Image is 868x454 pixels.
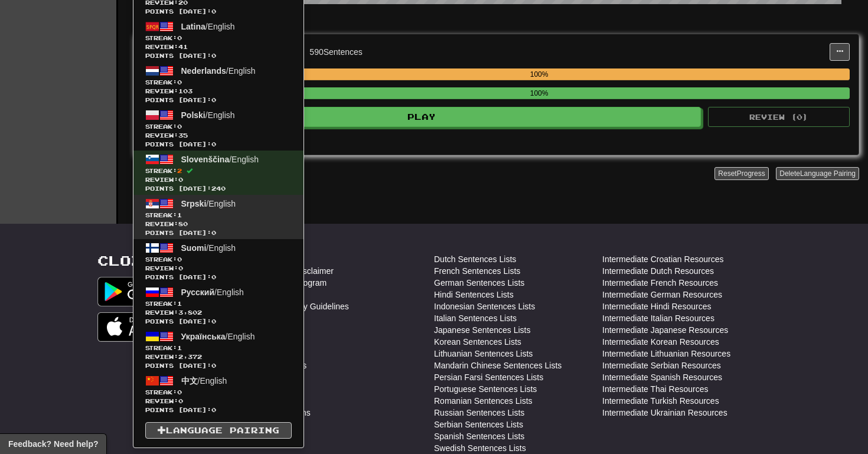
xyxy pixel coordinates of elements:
[145,51,292,60] span: Points [DATE]: 0
[434,407,524,419] a: Russian Sentences Lists
[434,265,520,277] a: French Sentences Lists
[145,131,292,140] span: Review: 35
[602,371,722,383] a: Intermediate Spanish Resources
[434,419,523,430] a: Serbian Sentences Lists
[145,184,292,193] span: Points [DATE]: 240
[145,122,292,131] span: Streak:
[181,66,226,76] span: Nederlands
[145,406,292,414] span: Points [DATE]: 0
[133,151,304,195] a: Slovenščina/EnglishStreak:2 Review:0Points [DATE]:240
[309,46,363,58] div: 590 Sentences
[434,371,543,383] a: Persian Farsi Sentences Lists
[145,299,292,308] span: Streak:
[229,87,850,99] div: 100%
[181,243,236,253] span: / English
[145,140,292,149] span: Points [DATE]: 0
[229,68,850,80] div: 100%
[181,155,230,164] span: Slovenščina
[602,360,721,371] a: Intermediate Serbian Resources
[181,199,236,208] span: / English
[800,169,856,178] span: Language Pairing
[133,283,304,328] a: Русский/EnglishStreak:1 Review:3,802Points [DATE]:0
[145,78,292,87] span: Streak:
[434,348,533,360] a: Lithuanian Sentences Lists
[181,110,205,120] span: Polski
[181,288,215,297] span: Русский
[708,107,850,127] button: Review (0)
[714,167,768,180] button: ResetProgress
[434,253,516,265] a: Dutch Sentences Lists
[145,34,292,43] span: Streak:
[434,360,562,371] a: Mandarin Chinese Sentences Lists
[434,430,524,442] a: Spanish Sentences Lists
[133,328,304,372] a: Українська/EnglishStreak:1 Review:2,372Points [DATE]:0
[145,220,292,228] span: Review: 80
[145,96,292,104] span: Points [DATE]: 0
[434,336,521,348] a: Korean Sentences Lists
[97,253,220,268] a: Clozemaster
[602,253,723,265] a: Intermediate Croatian Resources
[177,344,182,351] span: 1
[133,106,304,151] a: Polski/EnglishStreak:0 Review:35Points [DATE]:0
[133,62,304,106] a: Nederlands/EnglishStreak:0 Review:103Points [DATE]:0
[434,301,535,312] a: Indonesian Sentences Lists
[145,255,292,264] span: Streak:
[177,79,182,86] span: 0
[177,256,182,263] span: 0
[145,361,292,370] span: Points [DATE]: 0
[8,438,98,450] span: Open feedback widget
[434,395,533,407] a: Romanian Sentences Lists
[142,107,701,127] button: Play
[145,422,292,439] a: Language Pairing
[145,388,292,397] span: Streak:
[177,388,182,396] span: 0
[602,395,719,407] a: Intermediate Turkish Resources
[145,352,292,361] span: Review: 2,372
[145,175,292,184] span: Review: 0
[434,289,514,301] a: Hindi Sentences Lists
[181,155,259,164] span: / English
[145,344,292,352] span: Streak:
[776,167,859,180] button: DeleteLanguage Pairing
[737,169,765,178] span: Progress
[602,312,714,324] a: Intermediate Italian Resources
[97,277,197,306] img: Get it on Google Play
[177,123,182,130] span: 0
[434,383,537,395] a: Portuguese Sentences Lists
[602,348,730,360] a: Intermediate Lithuanian Resources
[145,397,292,406] span: Review: 0
[145,43,292,51] span: Review: 41
[181,243,207,253] span: Suomi
[181,22,205,31] span: Latina
[181,376,198,386] span: 中文
[145,7,292,16] span: Points [DATE]: 0
[145,264,292,273] span: Review: 0
[145,166,292,175] span: Streak:
[177,300,182,307] span: 1
[266,301,349,312] a: Community Guidelines
[602,301,711,312] a: Intermediate Hindi Resources
[145,317,292,326] span: Points [DATE]: 0
[177,34,182,41] span: 0
[145,273,292,282] span: Points [DATE]: 0
[266,265,334,277] a: Affiliate Disclaimer
[145,211,292,220] span: Streak:
[602,383,709,395] a: Intermediate Thai Resources
[602,277,718,289] a: Intermediate French Resources
[133,195,304,239] a: Srpski/EnglishStreak:1 Review:80Points [DATE]:0
[145,87,292,96] span: Review: 103
[133,18,304,62] a: Latina/EnglishStreak:0 Review:41Points [DATE]:0
[133,16,859,28] p: In Progress
[177,167,182,174] span: 2
[145,228,292,237] span: Points [DATE]: 0
[181,376,227,386] span: / English
[602,336,719,348] a: Intermediate Korean Resources
[181,22,235,31] span: / English
[602,407,727,419] a: Intermediate Ukrainian Resources
[434,442,526,454] a: Swedish Sentences Lists
[133,372,304,416] a: 中文/EnglishStreak:0 Review:0Points [DATE]:0
[434,312,517,324] a: Italian Sentences Lists
[97,312,197,342] img: Get it on App Store
[181,66,256,76] span: / English
[181,110,235,120] span: / English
